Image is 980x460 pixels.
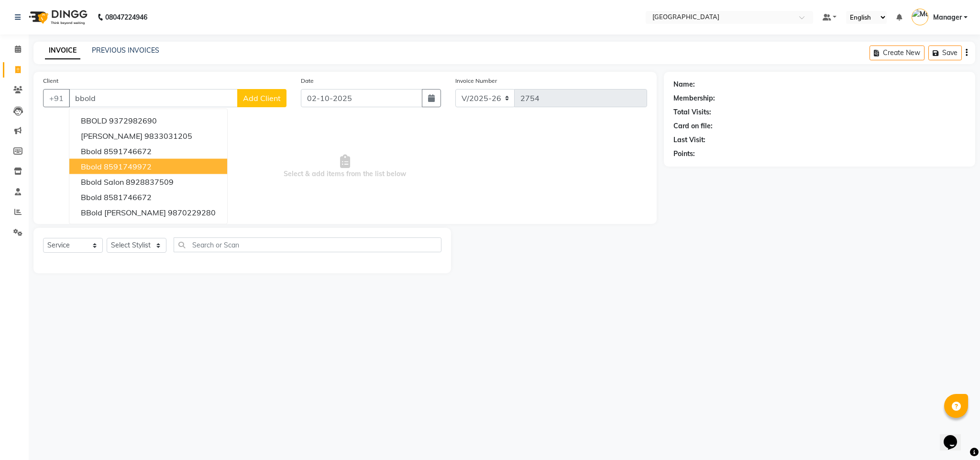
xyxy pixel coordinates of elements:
[81,177,124,187] span: bbold salon
[126,177,174,187] ngb-highlight: 8928837509
[43,77,58,85] label: Client
[69,89,238,107] input: Search by Name/Mobile/Email/Code
[673,107,711,117] div: Total Visits:
[870,45,925,60] button: Create New
[104,146,152,156] ngb-highlight: 8591746672
[43,89,70,107] button: +91
[104,162,152,171] ngb-highlight: 8591749972
[673,121,713,131] div: Card on file:
[928,45,962,60] button: Save
[174,237,441,252] input: Search or Scan
[81,162,102,171] span: bbold
[673,149,695,159] div: Points:
[43,119,647,214] span: Select & add items from the list below
[144,131,192,141] ngb-highlight: 9833031205
[81,131,143,141] span: [PERSON_NAME]
[237,89,286,107] button: Add Client
[301,77,314,85] label: Date
[92,46,159,55] a: PREVIOUS INVOICES
[24,4,90,31] img: logo
[81,192,102,202] span: bbold
[105,4,147,31] b: 08047224946
[933,12,962,22] span: Manager
[243,93,281,103] span: Add Client
[168,208,216,217] ngb-highlight: 9870229280
[673,79,695,90] div: Name:
[81,146,102,156] span: bbold
[912,9,928,25] img: Manager
[45,42,80,59] a: INVOICE
[104,192,152,202] ngb-highlight: 8581746672
[673,93,715,103] div: Membership:
[673,135,705,145] div: Last Visit:
[109,116,157,125] ngb-highlight: 9372982690
[455,77,497,85] label: Invoice Number
[81,208,166,217] span: BBold [PERSON_NAME]
[940,422,970,450] iframe: chat widget
[81,116,107,125] span: BBOLD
